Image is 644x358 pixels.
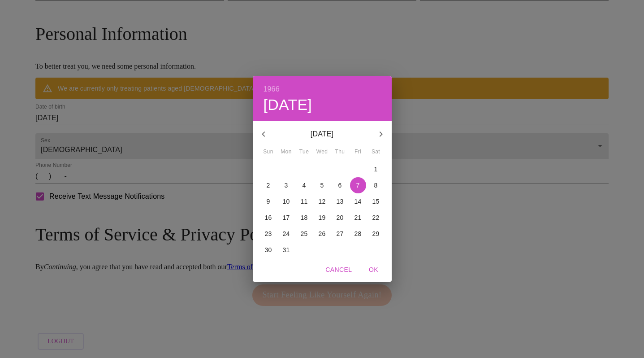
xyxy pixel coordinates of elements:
button: 24 [278,226,294,242]
span: Cancel [325,264,352,275]
button: 31 [278,242,294,258]
button: 6 [332,177,348,193]
button: 7 [350,177,366,193]
p: 9 [267,197,270,206]
p: 4 [303,181,306,190]
button: 30 [260,242,277,258]
button: 17 [278,210,294,226]
p: 12 [319,197,326,206]
button: OK [359,262,388,278]
span: Sat [368,148,384,157]
p: 15 [372,197,380,206]
button: 8 [368,177,384,193]
p: 26 [319,229,326,238]
button: 22 [368,210,384,226]
p: 27 [337,229,344,238]
span: Wed [314,148,330,157]
p: 31 [283,245,290,254]
p: 25 [301,229,308,238]
button: 26 [314,226,330,242]
span: OK [363,264,385,275]
button: 5 [314,177,330,193]
span: Thu [332,148,348,157]
p: 22 [372,213,380,222]
button: 1966 [264,83,280,96]
p: 24 [283,229,290,238]
button: Cancel [322,262,355,278]
span: Tue [296,148,312,157]
p: 29 [372,229,380,238]
button: 13 [332,193,348,210]
p: 28 [354,229,362,238]
p: 7 [356,181,360,190]
p: 30 [265,245,272,254]
button: 12 [314,193,330,210]
p: 17 [283,213,290,222]
p: 21 [354,213,362,222]
button: 9 [260,193,277,210]
span: Fri [350,148,366,157]
button: 10 [278,193,294,210]
button: 19 [314,210,330,226]
p: 2 [267,181,270,190]
p: 1 [374,165,378,174]
p: 6 [338,181,342,190]
button: 4 [296,177,312,193]
button: 29 [368,226,384,242]
button: 3 [278,177,294,193]
span: Mon [278,148,294,157]
p: 23 [265,229,272,238]
p: 3 [285,181,288,190]
button: 28 [350,226,366,242]
p: 14 [354,197,362,206]
button: 1 [368,161,384,177]
p: 19 [319,213,326,222]
p: 8 [374,181,378,190]
button: 25 [296,226,312,242]
button: 15 [368,193,384,210]
p: 10 [283,197,290,206]
button: 18 [296,210,312,226]
button: 20 [332,210,348,226]
button: 14 [350,193,366,210]
p: 5 [320,181,324,190]
p: 11 [301,197,308,206]
button: 21 [350,210,366,226]
button: 16 [260,210,277,226]
button: [DATE] [264,96,312,114]
button: 2 [260,177,277,193]
button: 27 [332,226,348,242]
button: 23 [260,226,277,242]
p: [DATE] [274,129,370,140]
button: 11 [296,193,312,210]
p: 20 [337,213,344,222]
p: 16 [265,213,272,222]
p: 18 [301,213,308,222]
span: Sun [260,148,277,157]
p: 13 [337,197,344,206]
